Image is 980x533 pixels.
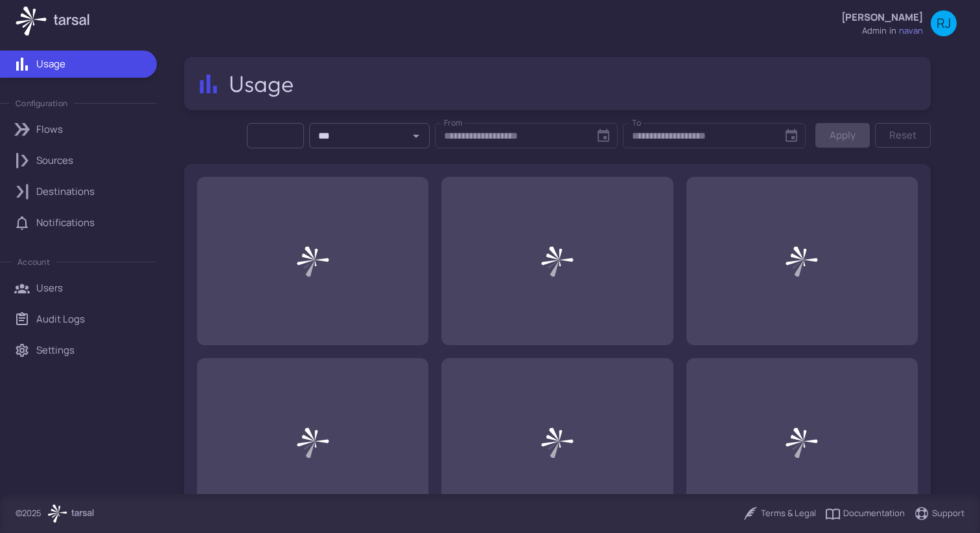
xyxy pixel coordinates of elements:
[17,256,49,267] p: Account
[36,216,95,230] p: Notifications
[815,123,870,148] button: Apply
[743,506,816,521] a: Terms & Legal
[16,98,67,109] p: Configuration
[16,507,41,520] p: © 2025
[36,343,75,357] p: Settings
[825,506,905,521] a: Documentation
[937,17,951,30] span: RJ
[889,25,896,38] span: in
[229,70,296,97] h2: Usage
[444,117,463,129] label: From
[899,25,923,38] span: navan
[541,245,574,278] img: Loading...
[541,427,574,459] img: Loading...
[36,122,63,137] p: Flows
[862,25,887,38] div: admin
[834,5,964,42] button: [PERSON_NAME]admininnavanRJ
[36,57,65,71] p: Usage
[297,427,329,459] img: Loading...
[36,281,63,295] p: Users
[36,185,95,199] p: Destinations
[914,506,964,521] a: Support
[632,117,641,129] label: To
[36,312,85,326] p: Audit Logs
[875,123,931,148] button: Reset
[841,10,923,25] p: [PERSON_NAME]
[297,245,329,278] img: Loading...
[407,127,425,145] button: Open
[786,245,818,278] img: Loading...
[786,427,818,459] img: Loading...
[36,153,73,168] p: Sources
